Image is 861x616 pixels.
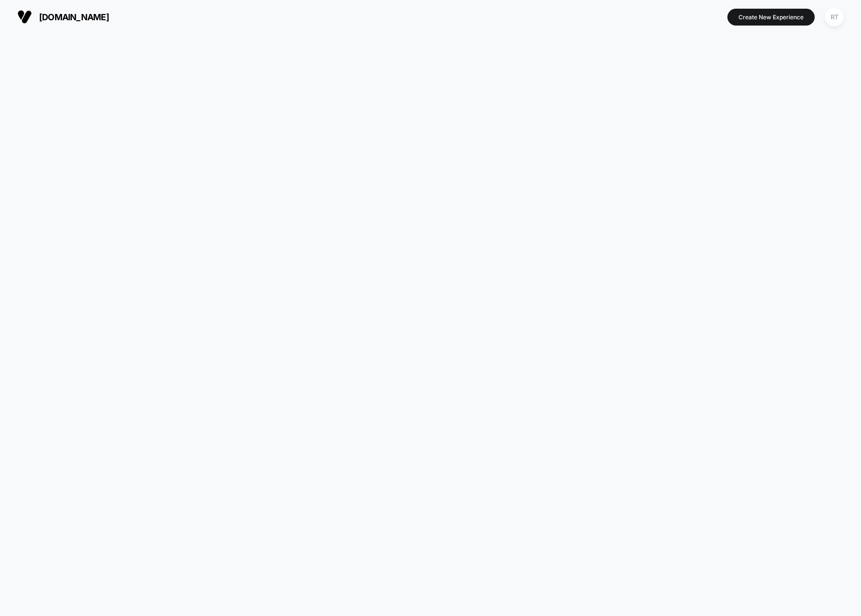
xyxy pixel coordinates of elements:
span: [DOMAIN_NAME] [39,12,109,22]
button: [DOMAIN_NAME] [14,9,112,25]
div: RT [825,8,844,27]
button: Create New Experience [727,9,815,26]
button: RT [822,7,847,27]
img: Visually logo [17,10,32,24]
